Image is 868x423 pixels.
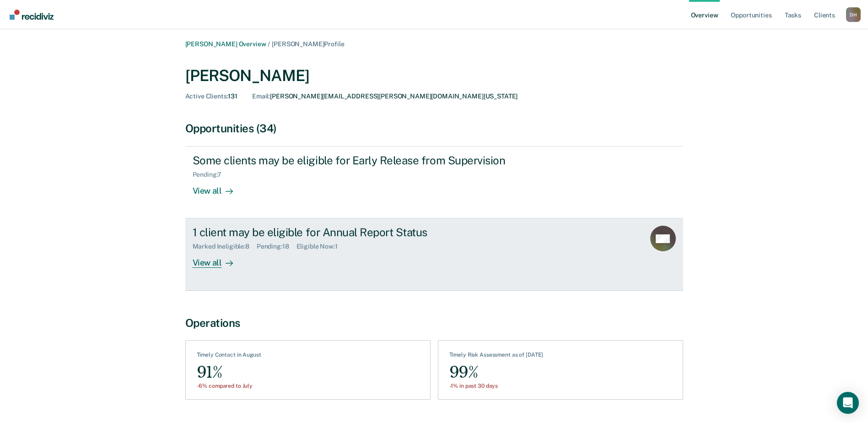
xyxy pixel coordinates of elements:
[193,154,514,167] div: Some clients may be eligible for Early Release from Supervision
[449,352,544,362] div: Timely Risk Assessment as of [DATE]
[185,92,228,100] span: Active Clients :
[449,362,544,383] div: 99%
[185,122,683,135] div: Opportunities (34)
[185,146,683,218] a: Some clients may be eligible for Early Release from SupervisionPending:7View all
[449,383,544,389] div: -1% in past 30 days
[252,92,270,100] span: Email :
[266,40,272,48] span: /
[252,92,518,100] div: [PERSON_NAME][EMAIL_ADDRESS][PERSON_NAME][DOMAIN_NAME][US_STATE]
[193,179,244,196] div: View all
[297,243,345,250] div: Eligible Now : 1
[846,7,861,22] div: D H
[193,250,244,268] div: View all
[837,392,859,414] div: Open Intercom Messenger
[257,243,297,250] div: Pending : 18
[193,171,229,179] div: Pending : 7
[185,92,238,100] div: 131
[193,243,257,250] div: Marked Ineligible : 8
[185,66,683,85] div: [PERSON_NAME]
[185,218,683,290] a: 1 client may be eligible for Annual Report StatusMarked Ineligible:8Pending:18Eligible Now:1View all
[272,40,344,48] span: [PERSON_NAME] Profile
[197,352,261,362] div: Timely Contact in August
[197,383,261,389] div: -6% compared to July
[10,10,54,20] img: Recidiviz
[846,7,861,22] button: Profile dropdown button
[193,226,514,239] div: 1 client may be eligible for Annual Report Status
[197,362,261,383] div: 91%
[185,316,683,330] div: Operations
[185,40,266,48] a: [PERSON_NAME] Overview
